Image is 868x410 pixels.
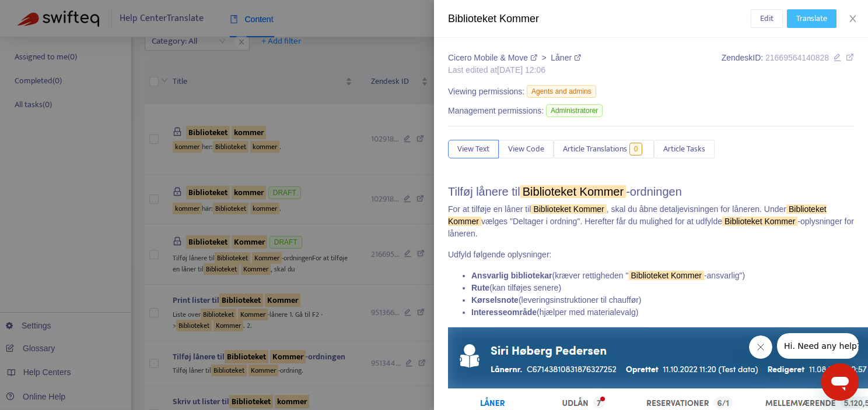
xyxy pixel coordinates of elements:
[796,12,827,25] span: Translate
[848,14,857,23] span: close
[448,204,827,226] sqkw: Biblioteket Kommer
[760,12,773,25] span: Edit
[520,185,626,198] sqkw: Biblioteket Kommer
[654,140,715,158] button: Article Tasks
[448,105,544,117] span: Management permissions:
[471,306,854,319] li: (hjælper med materialevalg)
[448,11,751,27] div: Biblioteket Kommer
[448,203,854,240] p: For at tilføje en låner til , skal du åbne detaljevisningen for låneren. Under vælges "Deltager i...
[751,9,783,28] button: Edit
[749,335,772,359] iframe: Stäng meddelande
[546,104,603,117] span: Administratorer
[554,140,654,158] button: Article Translations0
[777,333,859,359] iframe: Meddelande från företag
[448,249,854,261] p: Udfyld følgende oplysninger:
[629,143,643,155] span: 0
[845,13,861,24] button: Close
[531,204,606,214] sqkw: Biblioteket Kommer
[765,53,829,62] span: 21669564140828
[471,282,854,294] li: (kan tilføjes senere)
[448,140,499,158] button: View Text
[471,283,489,292] strong: Rute
[551,53,581,62] a: Låner
[508,143,544,155] span: View Code
[629,271,704,280] sqkw: Biblioteket Kommer
[821,363,859,401] iframe: Knapp för att öppna meddelandefönstret
[499,140,554,158] button: View Code
[448,64,581,76] div: Last edited at [DATE] 12:06
[787,9,836,28] button: Translate
[471,307,537,317] strong: Interesseområde
[563,143,627,155] span: Article Translations
[722,217,797,226] sqkw: Biblioteket Kommer
[448,53,540,62] a: Cicero Mobile & Move
[471,294,854,306] li: (leveringsinstruktioner til chauffør)
[471,271,552,280] strong: Ansvarlig bibliotekar
[457,143,489,155] span: View Text
[448,52,581,64] div: >
[663,143,705,155] span: Article Tasks
[7,8,84,17] span: Hi. Need any help?
[448,86,524,98] span: Viewing permissions:
[527,85,596,98] span: Agents and admins
[471,270,854,282] li: (kræver rettigheden " -ansvarlig")
[448,185,854,199] h2: Tilføj lånere til -ordningen
[471,295,519,305] strong: Kørselsnote
[722,52,854,76] div: Zendesk ID:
